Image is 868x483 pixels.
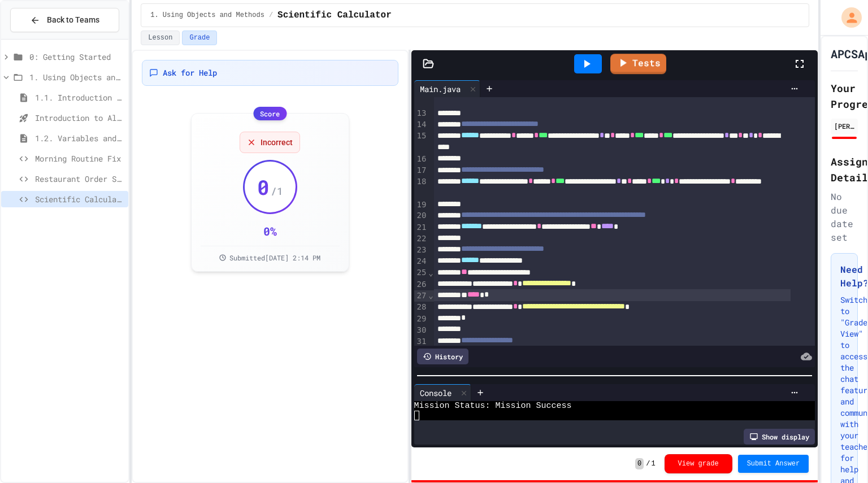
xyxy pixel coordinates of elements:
[10,8,119,32] button: Back to Teams
[414,267,428,279] div: 25
[414,165,428,176] div: 17
[747,459,800,468] span: Submit Answer
[414,210,428,221] div: 20
[414,302,428,313] div: 28
[414,279,428,290] div: 26
[414,387,457,399] div: Console
[229,253,320,262] span: Submitted [DATE] 2:14 PM
[830,5,865,31] div: My Account
[141,31,180,45] button: Lesson
[261,137,293,148] span: Incorrect
[269,11,273,20] span: /
[35,193,124,205] span: Scientific Calculator
[253,107,287,120] div: Score
[831,190,858,244] div: No due date set
[665,454,732,473] button: View grade
[263,223,277,239] div: 0 %
[414,83,466,95] div: Main.java
[831,80,858,112] h2: Your Progress
[414,154,428,165] div: 16
[428,268,433,277] span: Fold line
[414,85,428,108] div: 12
[610,54,666,74] a: Tests
[414,222,428,233] div: 21
[831,154,858,185] h2: Assignment Details
[414,80,480,97] div: Main.java
[35,112,124,124] span: Introduction to Algorithms, Programming, and Compilers
[29,71,124,83] span: 1. Using Objects and Methods
[150,11,264,20] span: 1. Using Objects and Methods
[744,429,815,445] div: Show display
[414,108,428,119] div: 13
[414,384,471,401] div: Console
[414,336,428,347] div: 31
[840,263,848,290] h3: Need Help?
[738,455,809,473] button: Submit Answer
[29,51,124,63] span: 0: Getting Started
[271,183,283,199] span: / 1
[834,121,854,131] div: [PERSON_NAME]
[414,314,428,325] div: 29
[414,130,428,154] div: 15
[414,119,428,130] div: 14
[414,325,428,336] div: 30
[163,67,217,79] span: Ask for Help
[414,290,428,302] div: 27
[277,8,392,22] span: Scientific Calculator
[414,256,428,267] div: 24
[182,31,217,45] button: Grade
[635,458,644,469] span: 0
[257,176,270,198] span: 0
[35,92,124,103] span: 1.1. Introduction to Algorithms, Programming, and Compilers
[651,459,655,468] span: 1
[35,173,124,185] span: Restaurant Order System
[35,132,124,144] span: 1.2. Variables and Data Types
[414,245,428,256] div: 23
[47,14,99,26] span: Back to Teams
[428,291,433,300] span: Fold line
[646,459,650,468] span: /
[414,199,428,211] div: 19
[414,176,428,199] div: 18
[414,233,428,245] div: 22
[35,153,124,164] span: Morning Routine Fix
[417,349,468,364] div: History
[414,401,572,411] span: Mission Status: Mission Success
